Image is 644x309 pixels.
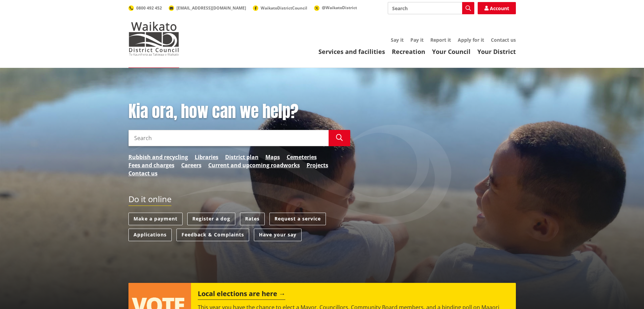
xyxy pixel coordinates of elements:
[391,37,404,43] a: Say it
[254,229,302,241] a: Have your say
[478,2,516,14] a: Account
[225,153,259,161] a: District plan
[265,153,280,161] a: Maps
[136,5,162,11] span: 0800 492 452
[410,37,424,43] a: Pay it
[198,290,285,300] h2: Local elections are here
[176,5,246,11] span: [EMAIL_ADDRESS][DOMAIN_NAME]
[128,130,329,146] input: Search input
[176,229,249,241] a: Feedback & Complaints
[169,5,246,11] a: [EMAIL_ADDRESS][DOMAIN_NAME]
[128,22,179,56] img: Waikato District Council - Te Kaunihera aa Takiwaa o Waikato
[287,153,317,161] a: Cemeteries
[128,229,172,241] a: Applications
[128,161,174,169] a: Fees and charges
[322,5,357,11] span: @WaikatoDistrict
[318,47,385,56] a: Services and facilities
[187,213,235,225] a: Register a dog
[477,47,516,56] a: Your District
[430,37,451,43] a: Report it
[432,47,471,56] a: Your Council
[388,2,474,14] input: Search input
[314,5,357,11] a: @WaikatoDistrict
[261,5,307,11] span: WaikatoDistrictCouncil
[195,153,218,161] a: Libraries
[269,213,326,225] a: Request a service
[128,169,158,177] a: Contact us
[128,194,171,206] h2: Do it online
[128,153,188,161] a: Rubbish and recycling
[240,213,265,225] a: Rates
[458,37,484,43] a: Apply for it
[208,161,300,169] a: Current and upcoming roadworks
[128,5,162,11] a: 0800 492 452
[392,47,425,56] a: Recreation
[253,5,307,11] a: WaikatoDistrictCouncil
[307,161,328,169] a: Projects
[491,37,516,43] a: Contact us
[128,102,350,121] h1: Kia ora, how can we help?
[181,161,201,169] a: Careers
[128,213,183,225] a: Make a payment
